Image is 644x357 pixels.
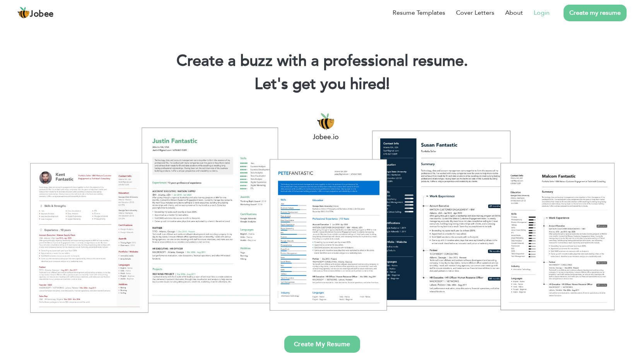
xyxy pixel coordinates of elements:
[393,8,445,17] a: Resume Templates
[534,8,550,17] a: Login
[386,73,389,95] span: |
[30,10,54,19] span: Jobee
[284,336,360,353] a: Create My Resume
[17,7,30,19] img: jobee.io
[505,8,523,17] a: About
[12,51,632,71] h1: Create a buzz with a professional resume.
[292,73,390,95] span: get you hired!
[17,7,54,19] a: Jobee
[12,74,632,94] h2: Let's
[456,8,494,17] a: Cover Letters
[564,5,627,21] a: Create my resume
